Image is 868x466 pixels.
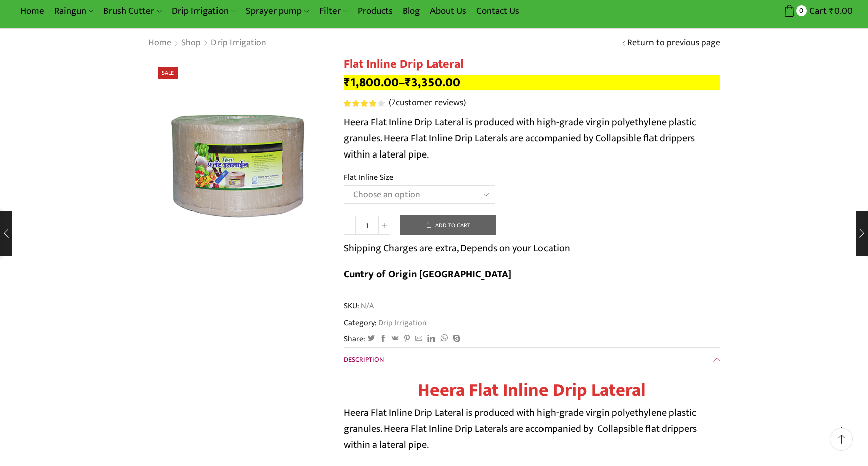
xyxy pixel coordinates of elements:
p: – [344,75,720,90]
bdi: 3,350.00 [405,72,460,93]
a: Description [344,348,720,372]
span: Rated out of 5 based on customer ratings [344,100,376,107]
span: N/A [359,300,374,312]
h1: Flat Inline Drip Lateral [344,57,720,72]
p: Shipping Charges are extra, Depends on your Location [344,240,570,256]
a: Shop [181,37,201,50]
nav: Breadcrumb [148,37,267,50]
span: ₹ [405,72,411,93]
bdi: 0.00 [829,3,853,19]
input: Product quantity [356,216,378,235]
a: (7customer reviews) [389,97,466,110]
span: Description [344,354,384,365]
span: ₹ [829,3,834,19]
span: 7 [344,100,386,107]
span: Category: [344,317,427,329]
span: SKU: [344,300,720,312]
p: Heera Flat Inline Drip Lateral is produced with high-grade virgin polyethylene plastic granules. ... [344,405,720,453]
a: 0 Cart ₹0.00 [726,2,853,20]
b: Cuntry of Origin [GEOGRAPHIC_DATA] [344,266,511,283]
span: Sale [158,67,178,79]
a: Home [148,37,172,50]
span: Cart [807,4,827,18]
p: Heera Flat Inline Drip Lateral is produced with high-grade virgin polyethylene plastic granules. ... [344,114,720,163]
span: 7 [391,95,396,110]
bdi: 1,800.00 [344,72,399,93]
span: 0 [796,5,807,16]
a: Return to previous page [627,37,720,50]
strong: Heera Flat Inline Drip Lateral [418,375,646,405]
div: Rated 4.00 out of 5 [344,100,384,107]
span: Share: [344,333,365,345]
a: Drip Irrigation [377,316,427,329]
button: Add to cart [400,215,496,235]
span: ₹ [344,72,350,93]
label: Flat Inline Size [344,172,393,183]
a: Drip Irrigation [210,37,267,50]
